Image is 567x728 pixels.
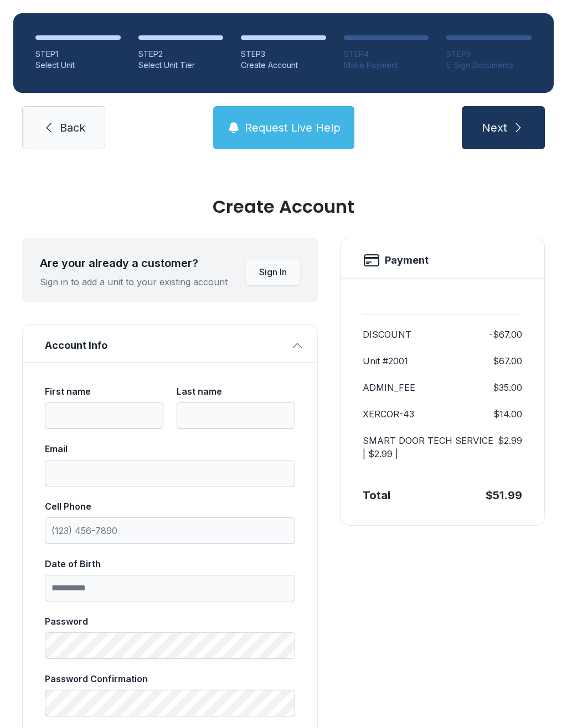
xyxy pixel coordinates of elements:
[45,575,295,601] input: Date of Birth
[245,120,341,135] span: Request Live Help
[482,120,507,135] span: Next
[45,402,163,429] input: First name
[493,381,522,394] dd: $35.00
[40,255,228,271] div: Are your already a customer?
[363,434,493,460] dt: SMART DOOR TECH SERVICE | $2.99 |
[498,434,522,460] dd: $2.99
[486,488,522,503] div: $51.99
[60,120,85,135] span: Back
[22,198,545,216] div: Create Account
[446,49,532,60] div: STEP 5
[45,615,295,628] div: Password
[45,517,295,544] input: Cell Phone
[45,500,295,513] div: Cell Phone
[45,690,295,716] input: Password Confirmation
[45,460,295,486] input: Email
[45,632,295,659] input: Password
[363,488,390,503] div: Total
[493,354,522,368] dd: $67.00
[344,60,429,71] div: Make Payment
[241,49,326,60] div: STEP 3
[446,60,532,71] div: E-Sign Documents
[138,49,224,60] div: STEP 2
[363,328,411,341] dt: DISCOUNT
[45,385,163,398] div: First name
[363,354,408,368] dt: Unit #2001
[40,275,228,289] div: Sign in to add a unit to your existing account
[45,672,295,685] div: Password Confirmation
[385,253,429,268] h2: Payment
[363,381,415,394] dt: ADMIN_FEE
[35,49,121,60] div: STEP 1
[35,60,121,71] div: Select Unit
[45,442,295,455] div: Email
[177,385,295,398] div: Last name
[45,557,295,570] div: Date of Birth
[363,407,414,421] dt: XERCOR-43
[241,60,326,71] div: Create Account
[259,265,287,279] span: Sign In
[489,328,522,341] dd: -$67.00
[23,324,317,362] button: Account Info
[177,402,295,429] input: Last name
[493,407,522,421] dd: $14.00
[138,60,224,71] div: Select Unit Tier
[45,338,286,353] span: Account Info
[344,49,429,60] div: STEP 4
